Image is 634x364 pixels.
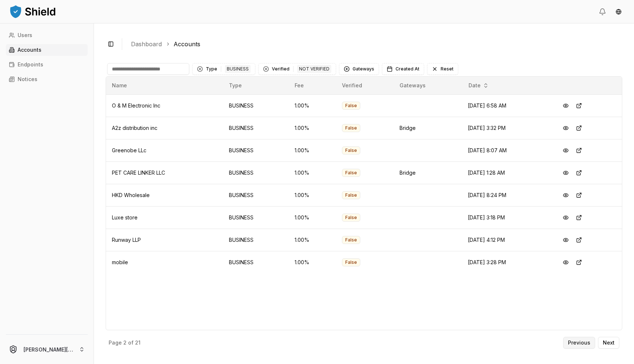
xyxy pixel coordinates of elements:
p: Accounts [18,47,41,52]
span: 1.00 % [295,147,309,153]
span: 1.00 % [295,214,309,221]
span: O & M Electronic Inc [112,102,160,109]
th: Name [106,77,223,94]
p: Previous [568,340,590,345]
span: [DATE] 4:12 PM [468,237,505,243]
span: 1.00 % [295,170,309,176]
div: Clear Type filter [197,66,203,72]
p: [PERSON_NAME][EMAIL_ADDRESS][DOMAIN_NAME] [23,346,73,353]
button: [PERSON_NAME][EMAIL_ADDRESS][DOMAIN_NAME] [3,338,91,361]
td: BUSINESS [223,94,288,117]
button: Date [466,80,492,91]
span: PET CARE LINKER LLC [112,170,165,176]
th: Verified [336,77,394,94]
p: Notices [18,77,37,82]
span: Created At [396,66,419,72]
p: Users [18,33,32,38]
div: BUSINESS [225,65,251,73]
span: [DATE] 3:18 PM [468,214,505,221]
img: ShieldPay Logo [9,4,57,19]
a: Dashboard [131,40,162,48]
span: mobile [112,259,128,265]
td: BUSINESS [223,139,288,161]
span: 1.00 % [295,237,309,243]
td: BUSINESS [223,251,288,273]
button: Previous [563,337,595,349]
p: Endpoints [18,62,43,67]
a: Accounts [174,40,200,48]
a: Users [6,29,88,41]
button: Gateways [339,63,379,75]
td: BUSINESS [223,161,288,184]
th: Type [223,77,288,94]
nav: breadcrumb [131,40,616,48]
span: 1.00 % [295,259,309,265]
th: Fee [289,77,336,94]
span: HKD Wholesale [112,192,150,198]
span: [DATE] 6:58 AM [468,102,506,109]
td: BUSINESS [223,229,288,251]
div: Clear Verified filter [263,66,269,72]
span: Bridge [400,125,416,131]
span: 1.00 % [295,125,309,131]
span: [DATE] 8:24 PM [468,192,506,198]
span: 1.00 % [295,102,309,109]
p: 21 [135,340,141,345]
span: [DATE] 3:32 PM [468,125,506,131]
button: Created At [382,63,424,75]
p: of [128,340,134,345]
span: [DATE] 8:07 AM [468,147,507,153]
span: A2z distribution inc [112,125,157,131]
span: Bridge [400,170,416,176]
a: Notices [6,73,88,85]
p: 2 [123,340,127,345]
td: BUSINESS [223,117,288,139]
button: Next [598,337,619,349]
p: Next [603,340,615,345]
button: Clear Type filterTypeBUSINESS [192,63,255,75]
a: Accounts [6,44,88,56]
p: Page [109,340,122,345]
button: Reset filters [427,63,458,75]
th: Gateways [394,77,462,94]
span: [DATE] 1:28 AM [468,170,505,176]
span: Runway LLP [112,237,141,243]
td: BUSINESS [223,184,288,206]
span: [DATE] 3:28 PM [468,259,506,265]
span: Luxe store [112,214,138,221]
span: Greenobe LLc [112,147,146,153]
div: NOT VERIFIED [297,65,331,73]
span: 1.00 % [295,192,309,198]
td: BUSINESS [223,206,288,229]
a: Endpoints [6,59,88,70]
button: Clear Verified filterVerifiedNOT VERIFIED [258,63,336,75]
